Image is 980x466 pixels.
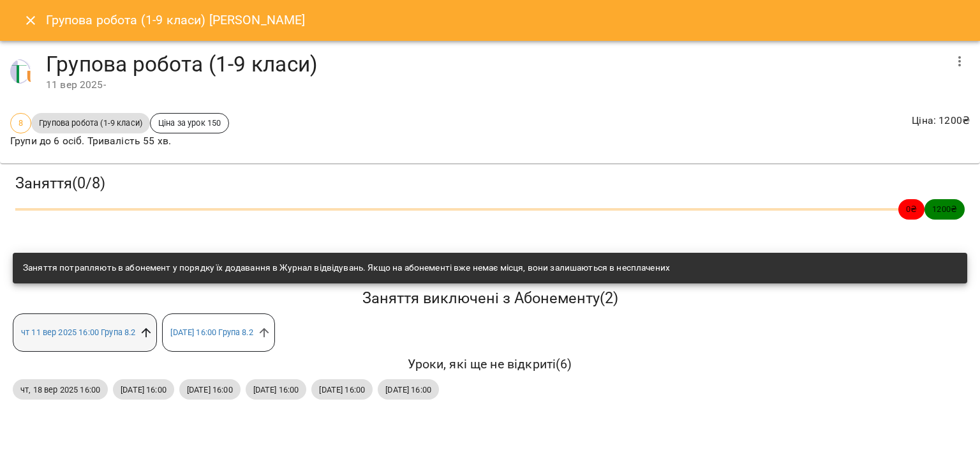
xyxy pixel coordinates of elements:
[311,384,373,396] span: [DATE] 16:00
[162,313,274,352] div: [DATE] 16:00 Група 8.2
[13,289,967,308] h5: Заняття виключені з Абонементу ( 2 )
[15,5,46,36] button: Close
[179,384,241,396] span: [DATE] 16:00
[924,203,965,215] span: 1200 ₴
[378,384,439,396] span: [DATE] 16:00
[151,117,228,129] span: Ціна за урок 150
[13,313,157,352] div: чт 11 вер 2025 16:00 Група 8.2
[11,117,31,129] span: 8
[13,384,108,396] span: чт, 18 вер 2025 16:00
[10,59,36,84] img: 9a1d62ba177fc1b8feef1f864f620c53.png
[170,327,253,337] a: [DATE] 16:00 Група 8.2
[46,10,306,30] h6: Групова робота (1-9 класи) [PERSON_NAME]
[113,384,174,396] span: [DATE] 16:00
[10,133,229,149] p: Групи до 6 осіб. Тривалість 55 хв.
[46,77,944,93] div: 11 вер 2025 -
[21,327,135,337] a: чт 11 вер 2025 16:00 Група 8.2
[898,203,924,215] span: 0 ₴
[912,113,970,128] p: Ціна : 1200 ₴
[15,174,965,193] h3: Заняття ( 0 / 8 )
[31,117,150,129] span: Групова робота (1-9 класи)
[246,384,307,396] span: [DATE] 16:00
[46,51,944,77] h4: Групова робота (1-9 класи)
[23,257,670,280] div: Заняття потрапляють в абонемент у порядку їх додавання в Журнал відвідувань. Якщо на абонементі в...
[13,354,967,374] h6: Уроки, які ще не відкриті ( 6 )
